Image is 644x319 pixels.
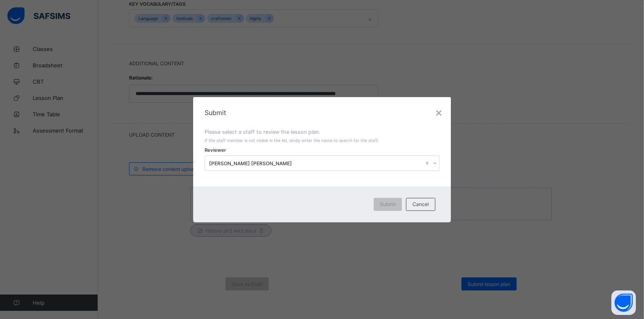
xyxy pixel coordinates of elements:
span: If the staff member is not visible in the list, kindly enter the name to search for the staff. [205,138,379,143]
button: Open asap [611,290,636,315]
span: Please select a staff to review the lesson plan. [205,129,320,135]
span: Reviewer [205,147,226,153]
span: Cancel [412,201,429,207]
div: × [435,105,443,119]
span: Submit [380,201,396,207]
span: Submit [205,109,439,117]
div: [PERSON_NAME] [PERSON_NAME] [209,160,424,166]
